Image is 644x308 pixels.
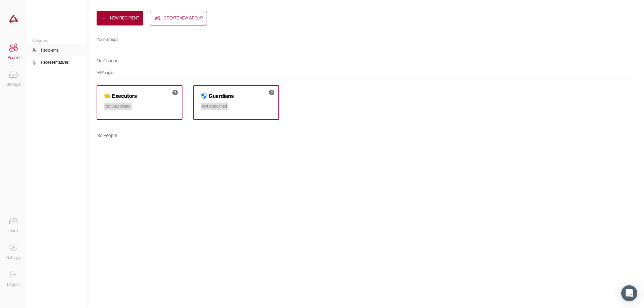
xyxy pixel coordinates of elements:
[621,285,637,301] div: Open Intercom Messenger
[7,281,20,288] div: Logout
[6,254,21,261] div: Settings
[9,228,18,234] div: Inbox
[97,11,143,25] button: New Recipient
[110,15,139,21] div: New Recipient
[209,93,234,99] h4: Guardians
[97,36,633,43] div: Your Groups
[6,81,20,88] div: Storage
[27,44,86,56] a: Recipients
[41,47,59,54] div: Recipients
[201,103,228,110] div: Not Appointed
[27,56,86,68] a: Representatives
[150,11,207,25] button: Create New Group
[97,69,633,76] div: All People
[8,54,19,61] div: People
[97,56,118,65] div: No Groups
[97,131,117,140] div: No People
[41,59,69,66] div: Representatives
[164,15,203,21] div: Create New Group
[112,93,137,99] h4: Executors
[104,103,132,110] div: Not Appointed
[27,39,86,43] div: Categories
